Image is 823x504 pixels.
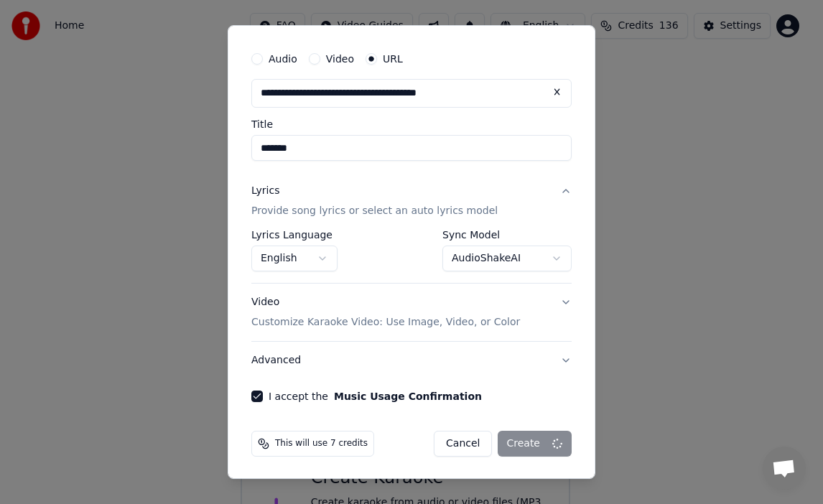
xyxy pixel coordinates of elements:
label: Audio [269,54,297,64]
p: Customize Karaoke Video: Use Image, Video, or Color [251,315,520,330]
button: Advanced [251,342,572,379]
label: Lyrics Language [251,230,338,240]
p: Provide song lyrics or select an auto lyrics model [251,204,498,218]
div: Video [251,295,520,330]
label: Title [251,119,572,129]
button: Cancel [434,431,492,457]
div: Lyrics [251,184,279,198]
label: Video [326,54,354,64]
span: This will use 7 credits [275,438,368,449]
label: URL [383,54,403,64]
div: LyricsProvide song lyrics or select an auto lyrics model [251,230,572,283]
button: VideoCustomize Karaoke Video: Use Image, Video, or Color [251,284,572,341]
button: LyricsProvide song lyrics or select an auto lyrics model [251,172,572,230]
label: I accept the [269,391,482,401]
label: Sync Model [442,230,572,240]
button: I accept the [334,391,482,401]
